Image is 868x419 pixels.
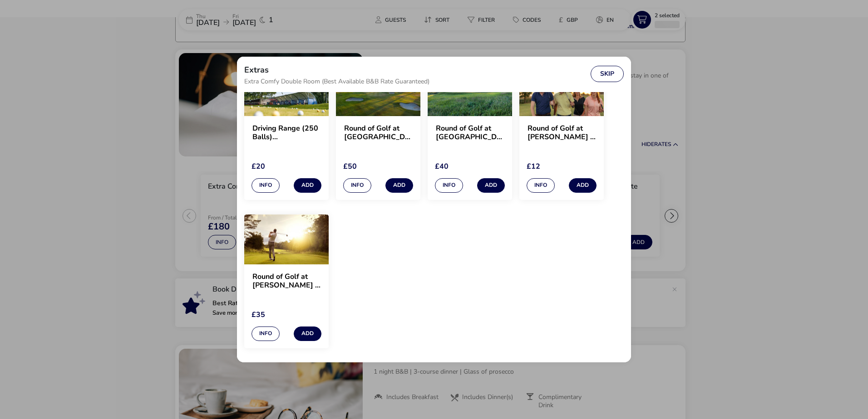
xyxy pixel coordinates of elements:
[244,66,269,74] h2: Extras
[252,326,280,341] button: Info
[252,310,265,320] span: £35
[344,124,412,141] h2: Round of Golf at [GEOGRAPHIC_DATA] GC – 18-Hole (Dufferin Course)
[436,124,504,141] h2: Round of Golf at [GEOGRAPHIC_DATA] GC – 18-Hole (Ava Course)
[343,178,371,193] button: Info
[252,161,265,171] span: £20
[591,66,624,82] button: Skip
[244,78,429,85] span: Extra Comfy Double Room (Best Available B&B Rate Guaranteed)
[252,273,321,290] h2: Round of Golf at [PERSON_NAME] – 18-Hole (Championship)
[294,178,321,193] button: Add
[252,178,280,193] button: Info
[294,326,321,341] button: Add
[252,124,321,141] h2: Driving Range (250 Balls) [PERSON_NAME]
[527,178,555,193] button: Info
[343,161,357,171] span: £50
[435,178,463,193] button: Info
[569,178,597,193] button: Add
[528,124,596,141] h2: Round of Golf at [PERSON_NAME] – 18-Hole (Par 3)
[385,178,413,193] button: Add
[527,161,540,171] span: £12
[477,178,505,193] button: Add
[237,57,631,363] div: extras selection modal
[435,161,449,171] span: £40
